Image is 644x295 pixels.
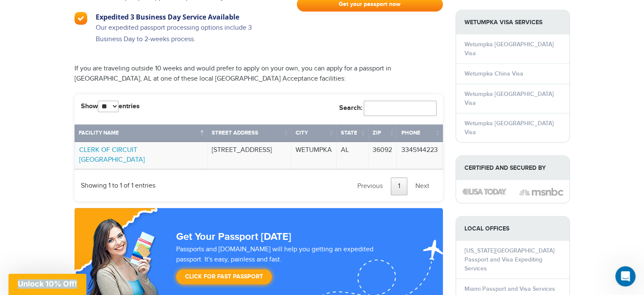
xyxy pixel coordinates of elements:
th: City: activate to sort column ascending [291,124,337,142]
td: AL [337,142,368,169]
td: [STREET_ADDRESS] [207,142,291,169]
th: State: activate to sort column ascending [337,124,368,142]
div: Passports and [DOMAIN_NAME] will help you getting an expedited passport. It's easy, painless and ... [173,244,404,289]
img: image description [519,187,563,197]
a: Click for Fast Passport [176,269,272,284]
div: Showing 1 to 1 of 1 entries [81,176,155,191]
th: Zip: activate to sort column ascending [368,124,397,142]
p: Our expedited passport processing options include 3 Business Day to 2-weeks process. [96,22,270,53]
select: Showentries [98,101,119,112]
input: Search: [364,101,437,116]
a: CLERK OF CIRCUIT [GEOGRAPHIC_DATA] [79,146,145,164]
label: Search: [339,101,437,116]
a: Next [408,177,437,195]
th: Phone: activate to sort column ascending [397,124,442,142]
iframe: Intercom live chat [615,266,636,287]
strong: Get Your Passport [DATE] [176,230,291,243]
strong: Certified and Secured by [456,156,569,180]
th: Facility Name: activate to sort column descending [75,124,207,142]
div: Unlock 10% Off! [8,274,86,295]
a: Wetumpka China Visa [464,70,523,77]
strong: LOCAL OFFICES [456,216,569,241]
td: 36092 [368,142,397,169]
strong: Wetumpka Visa Services [456,10,569,34]
td: 3345144223 [397,142,442,169]
h3: Expedited 3 Business Day Service Available [96,12,270,22]
a: [US_STATE][GEOGRAPHIC_DATA] Passport and Visa Expediting Services [464,247,555,272]
p: If you are traveling outside 10 weeks and would prefer to apply on your own, you can apply for a ... [75,64,443,84]
td: WETUMPKA [291,142,337,169]
a: Wetumpka [GEOGRAPHIC_DATA] Visa [464,41,554,57]
th: Street Address: activate to sort column ascending [207,124,291,142]
a: Wetumpka [GEOGRAPHIC_DATA] Visa [464,90,554,107]
img: image description [462,188,506,194]
span: Unlock 10% Off! [18,279,77,288]
a: Previous [350,177,390,195]
a: Miami Passport and Visa Services [464,285,555,292]
a: Wetumpka [GEOGRAPHIC_DATA] Visa [464,120,554,136]
a: 1 [391,177,407,195]
label: Show entries [81,101,140,112]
